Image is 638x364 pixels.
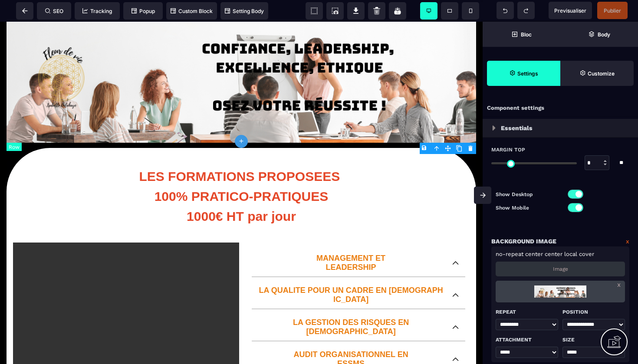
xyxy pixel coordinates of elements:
[326,2,344,20] span: Screenshot
[496,190,560,199] p: Show Desktop
[483,22,560,47] span: Open Blocks
[553,266,568,272] p: Image
[562,334,625,345] p: Size
[564,251,577,257] span: local
[45,8,63,14] span: SEO
[487,61,560,86] span: Settings
[496,251,523,257] span: no-repeat
[496,203,560,212] p: Show Mobile
[517,70,538,77] strong: Settings
[258,264,444,282] p: LA QUALITE POUR UN CADRE EN [DEMOGRAPHIC_DATA]
[525,251,562,257] span: center center
[598,31,610,38] strong: Body
[562,307,625,317] p: Position
[534,281,586,302] img: loading
[604,7,621,14] span: Publier
[82,8,112,14] span: Tracking
[501,123,533,133] p: Essentials
[496,334,558,345] p: Attachment
[139,148,343,202] b: LES FORMATIONS PROPOSEES 100% PRATICO-PRATIQUES 1000€ HT par jour
[306,2,323,20] span: View components
[491,146,525,153] span: Margin Top
[560,61,634,86] span: Open Style Manager
[549,2,592,19] span: Preview
[579,251,594,257] span: cover
[258,232,444,250] p: MANAGEMENT ET LEADERSHIP
[492,125,496,131] img: loading
[258,328,444,347] p: AUDIT ORGANISATIONNEL EN ESSMS
[560,22,638,47] span: Open Layer Manager
[617,281,621,289] a: x
[554,7,586,14] span: Previsualiser
[483,100,638,117] div: Component settings
[491,236,556,246] p: Background Image
[626,236,629,246] a: x
[588,70,615,77] strong: Customize
[258,296,444,315] p: LA GESTION DES RISQUES EN [DEMOGRAPHIC_DATA]
[225,8,264,14] span: Setting Body
[521,31,532,38] strong: Bloc
[132,8,155,14] span: Popup
[171,8,213,14] span: Custom Block
[496,307,558,317] p: Repeat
